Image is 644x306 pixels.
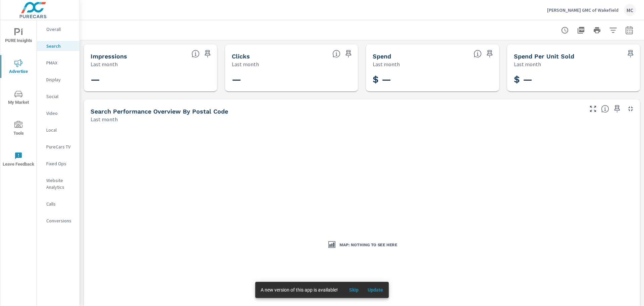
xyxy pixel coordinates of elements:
[46,201,74,207] p: Calls
[612,103,623,114] span: Save this to your personalized report
[2,90,35,106] span: My Market
[601,105,609,113] span: Understand Search performance data by postal code. Individual postal codes can be selected and ex...
[46,217,74,224] p: Conversions
[2,121,35,137] span: Tools
[588,103,598,114] button: Make Fullscreen
[474,50,482,58] span: The amount of money spent on advertising during the period.
[2,28,35,45] span: PURE Insights
[37,216,79,226] div: Conversions
[37,91,79,101] div: Social
[37,41,79,51] div: Search
[91,60,118,68] p: Last month
[484,48,495,59] span: Save this to your personalized report
[373,53,391,60] h5: Spend
[623,24,636,37] button: Select Date Range
[46,76,74,83] p: Display
[365,285,386,295] button: Update
[2,59,35,76] span: Advertise
[37,142,79,152] div: PureCars TV
[37,75,79,85] div: Display
[2,152,35,168] span: Leave Feedback
[514,60,541,68] p: Last month
[373,74,492,85] h3: $ —
[192,50,200,58] span: The number of times an ad was shown on your behalf.
[202,48,213,59] span: Save this to your personalized report
[91,115,118,123] p: Last month
[346,287,362,293] span: Skip
[37,159,79,169] div: Fixed Ops
[606,24,620,37] button: Apply Filters
[625,103,636,114] button: Minimize Widget
[232,60,259,68] p: Last month
[514,53,574,60] h5: Spend Per Unit Sold
[46,26,74,33] p: Overall
[46,59,74,66] p: PMAX
[37,58,79,68] div: PMAX
[624,4,636,16] div: MC
[574,24,588,37] button: "Export Report to PDF"
[332,50,340,58] span: The number of times an ad was clicked by a consumer.
[37,175,79,192] div: Website Analytics
[46,143,74,150] p: PureCars TV
[232,74,352,85] h3: —
[367,287,383,293] span: Update
[91,53,127,60] h5: Impressions
[343,48,354,59] span: Save this to your personalized report
[373,60,400,68] p: Last month
[37,199,79,209] div: Calls
[46,127,74,133] p: Local
[339,242,397,248] h3: Map: Nothing to see here
[0,20,37,175] div: nav menu
[37,108,79,118] div: Video
[91,74,210,85] h3: —
[547,7,619,13] p: [PERSON_NAME] GMC of Wakefield
[46,110,74,117] p: Video
[590,24,604,37] button: Print Report
[37,125,79,135] div: Local
[261,287,338,293] span: A new version of this app is available!
[232,53,250,60] h5: Clicks
[46,43,74,49] p: Search
[46,160,74,167] p: Fixed Ops
[91,108,228,115] h5: Search Performance Overview By Postal Code
[37,24,79,34] div: Overall
[343,285,365,295] button: Skip
[46,93,74,100] p: Social
[514,74,634,85] h3: $ —
[46,177,74,190] p: Website Analytics
[625,48,636,59] span: Save this to your personalized report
